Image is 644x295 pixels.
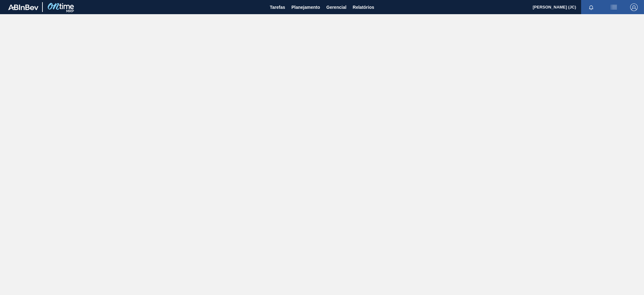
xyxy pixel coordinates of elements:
button: Notificações [581,3,601,12]
img: TNhmsLtSVTkK8tSr43FrP2fwEKptu5GPRR3wAAAABJRU5ErkJggg== [8,4,38,10]
img: Logout [630,3,638,11]
img: userActions [610,3,618,11]
span: Relatórios [353,3,374,11]
span: Gerencial [326,3,347,11]
span: Planejamento [291,3,320,11]
span: Tarefas [270,3,285,11]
